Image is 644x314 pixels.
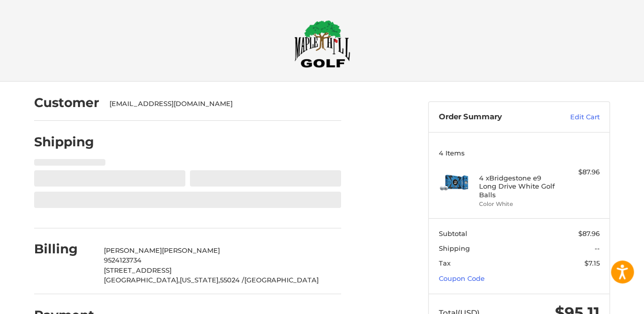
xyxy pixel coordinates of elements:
h4: 4 x Bridgestone e9 Long Drive White Golf Balls [479,174,557,199]
img: Maple Hill Golf [294,20,350,68]
span: [GEOGRAPHIC_DATA], [104,276,180,284]
a: Edit Cart [548,112,600,122]
h3: 4 Items [439,149,600,157]
span: 9524123734 [104,256,142,264]
h2: Billing [34,241,94,257]
a: Coupon Code [439,274,485,282]
span: $7.15 [584,259,600,267]
div: [EMAIL_ADDRESS][DOMAIN_NAME] [109,99,331,109]
span: Subtotal [439,229,467,238]
span: [PERSON_NAME] [104,246,162,254]
span: [US_STATE], [180,276,220,284]
span: [PERSON_NAME] [162,246,220,254]
span: $87.96 [578,229,600,238]
span: -- [595,244,600,252]
div: $87.96 [559,167,600,177]
h2: Customer [34,95,99,111]
span: [STREET_ADDRESS] [104,266,172,274]
span: 55024 / [220,276,244,284]
h2: Shipping [34,134,94,150]
h3: Order Summary [439,112,548,122]
span: [GEOGRAPHIC_DATA] [244,276,319,284]
span: Shipping [439,244,470,252]
li: Color White [479,200,557,208]
span: Tax [439,259,451,267]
